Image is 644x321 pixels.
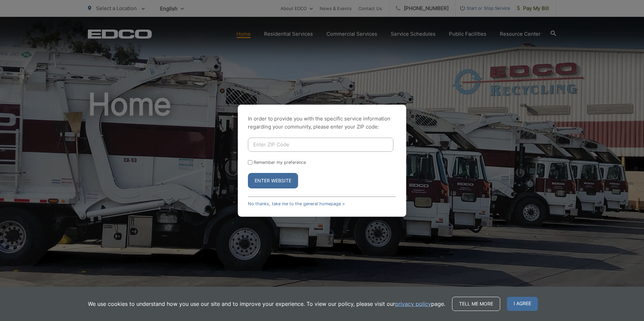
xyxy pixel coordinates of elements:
button: Enter Website [248,173,298,188]
a: No thanks, take me to the general homepage > [248,201,345,206]
span: I agree [507,297,538,311]
p: In order to provide you with the specific service information regarding your community, please en... [248,115,396,131]
input: Enter ZIP Code [248,138,393,152]
a: privacy policy [395,300,431,308]
p: We use cookies to understand how you use our site and to improve your experience. To view our pol... [88,300,445,308]
a: Tell me more [452,297,500,311]
label: Remember my preference [254,160,306,165]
